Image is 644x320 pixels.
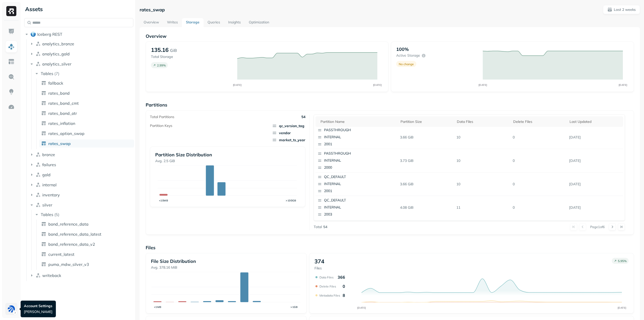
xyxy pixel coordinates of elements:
span: bond_reference_data [48,222,89,227]
tspan: [DATE] [357,306,366,309]
button: writeback [29,271,134,279]
div: Partition name [320,119,395,124]
p: Page 1 of 6 [590,225,605,229]
a: Writes [163,18,182,27]
p: Files [314,266,324,271]
p: 11 [454,203,511,212]
p: 5.95 % [618,259,627,263]
img: table [41,101,46,106]
p: Account Settings [24,304,53,308]
p: PASSTHROUGH [324,151,373,156]
a: puma_mdw_silver_v3 [39,260,134,268]
div: Assets [24,5,133,13]
tspan: [DATE] [373,83,382,87]
p: No change [399,62,414,66]
img: table [41,91,46,96]
p: Active storage [396,53,420,58]
img: table [41,252,46,257]
p: rates_swap [140,7,165,13]
button: QC_DEFAULTINTERNAL2001 [315,172,375,196]
img: Optimization [8,104,15,110]
img: Query Explorer [8,74,15,80]
p: Avg. 378.16 MiB [151,265,301,270]
span: bond_reference_data_latest [48,232,101,237]
p: 2000 [324,165,373,170]
span: vendor [272,130,305,135]
p: 10 [454,156,511,165]
button: bronze [29,151,134,159]
span: rates_bond_otr [48,111,77,116]
div: Partition size [400,119,452,124]
img: namespace [36,51,41,56]
a: rates_bond_otr [39,109,134,117]
span: market_ts_year [272,137,305,143]
p: 54 [301,115,305,119]
span: internal [42,182,57,187]
span: failures [42,162,56,167]
p: Last 2 weeks [614,7,636,12]
img: table [41,232,46,237]
p: 3.66 GiB [398,133,454,142]
tspan: [DATE] [233,83,242,87]
span: fallback [48,81,63,86]
p: 10 [454,133,511,142]
span: qc_version_tag [272,123,305,128]
a: Overview [140,18,163,27]
p: PASSTHROUGH [324,128,373,133]
img: namespace [36,162,41,167]
span: puma_mdw_silver_v3 [48,262,89,267]
img: table [41,81,46,86]
span: rates_bond [48,91,70,96]
p: ( 7 ) [54,71,59,76]
p: 3.73 GiB [398,156,454,165]
img: table [41,262,46,267]
button: silver [29,201,134,209]
span: writeback [42,273,61,278]
button: QC_DEFAULTINTERNAL2003 [315,196,375,219]
button: PASSTHROUGHINTERNAL2000 [315,149,375,172]
button: Iceberg REST [24,30,133,38]
p: Sep 23, 2025 [567,203,623,212]
button: PASSTHROUGHINTERNAL2001 [315,126,375,149]
p: 4.08 GiB [398,203,454,212]
button: failures [29,161,134,169]
a: Storage [182,18,204,27]
p: 135.16 [151,46,169,53]
span: rates_option_swap [48,131,85,136]
a: Queries [204,18,224,27]
tspan: [DATE] [618,306,626,309]
p: 366 [338,275,345,280]
p: 0 [511,156,567,165]
span: gold [42,172,51,177]
div: Data Files [457,119,508,124]
p: GiB [170,47,177,53]
img: namespace [36,192,41,197]
button: analytics_bronze [29,40,134,48]
span: silver [42,202,52,207]
button: Tables(7) [34,69,134,78]
img: Assets [8,43,15,50]
a: bond_reference_data_v2 [39,240,134,248]
span: rates_swap [48,141,71,146]
p: INTERNAL [324,135,373,140]
span: rates_bond_cmt [48,101,79,106]
img: namespace [36,182,41,187]
p: 2003 [324,212,373,217]
p: 2001 [324,189,373,194]
img: namespace [36,152,41,157]
p: Files [146,245,634,251]
p: Sep 23, 2025 [567,156,623,165]
p: 0 [511,203,567,212]
button: analytics_gold [29,50,134,58]
span: bond_reference_data_v2 [48,242,95,247]
p: Metadata Files [319,294,340,297]
p: [PERSON_NAME] [24,309,53,314]
p: 0 [343,284,345,289]
div: Last updated [570,119,621,124]
button: internal [29,181,134,189]
a: rates_option_swap [39,129,134,137]
a: Optimization [245,18,273,27]
button: inventory [29,191,134,199]
img: table [41,222,46,227]
a: current_latest [39,250,134,258]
